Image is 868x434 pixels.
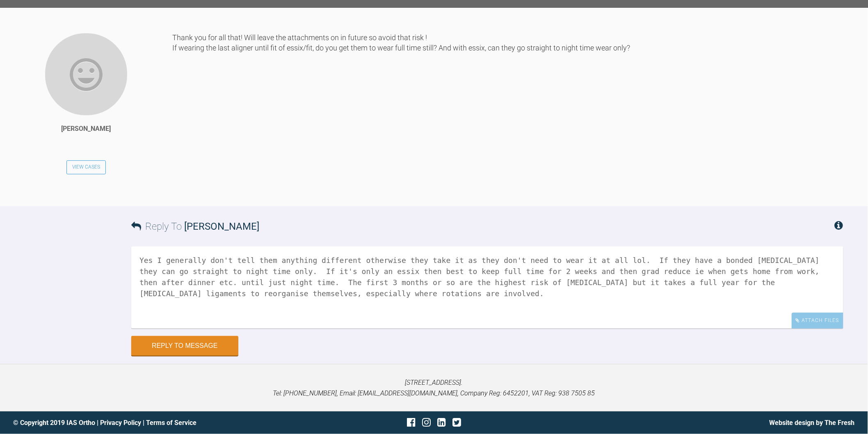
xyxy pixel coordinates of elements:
a: Website design by The Fresh [770,419,855,427]
button: Reply to Message [131,336,238,356]
div: © Copyright 2019 IAS Ortho | | [13,418,294,428]
a: View Cases [66,160,106,174]
div: Thank you for all that! Will leave the attachments on in future so avoid that risk ! If wearing t... [172,32,843,194]
textarea: Yes I generally don't tell them anything different otherwise they take it as they don't need to w... [131,247,843,329]
p: [STREET_ADDRESS]. Tel: [PHONE_NUMBER], Email: [EMAIL_ADDRESS][DOMAIN_NAME], Company Reg: 6452201,... [13,377,855,398]
a: Terms of Service [146,419,196,427]
a: Privacy Policy [100,419,141,427]
span: [PERSON_NAME] [184,221,259,232]
div: Attach Files [792,313,843,329]
img: Isabella Sharrock [44,32,128,116]
div: [PERSON_NAME] [62,123,111,134]
h3: Reply To [131,219,259,234]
